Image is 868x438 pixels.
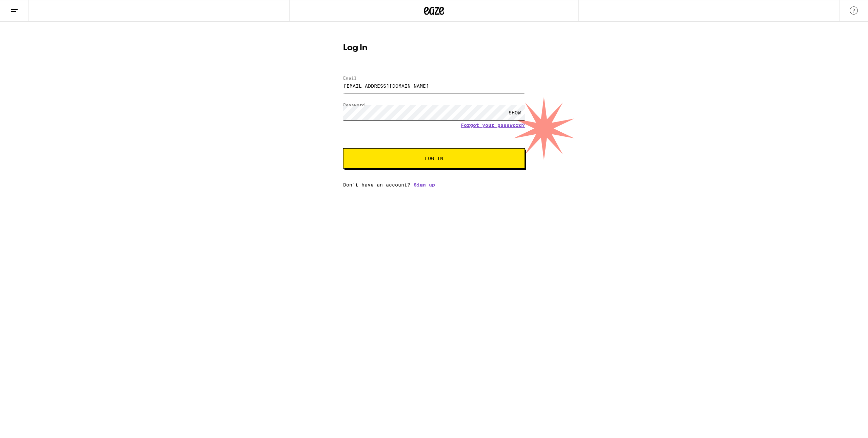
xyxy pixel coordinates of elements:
[425,156,443,161] span: Log In
[461,123,525,128] a: Forgot your password?
[505,105,525,120] div: SHOW
[343,182,525,188] div: Don't have an account?
[343,78,525,93] input: Email
[4,5,49,10] span: Hi. Need any help?
[343,103,365,107] label: Password
[343,148,525,169] button: Log In
[343,76,357,80] label: Email
[414,182,435,188] a: Sign up
[343,44,525,52] h1: Log In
